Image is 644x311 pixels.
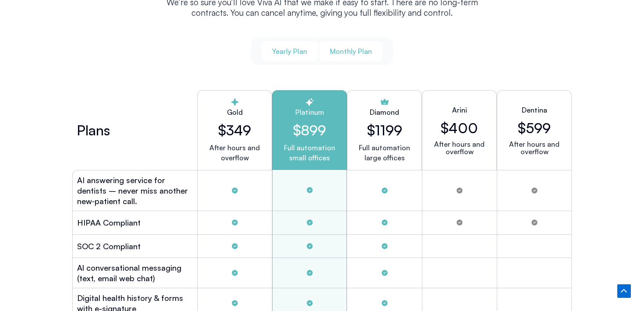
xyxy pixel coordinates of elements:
h2: $400 [441,120,478,136]
h2: Al conversational messaging (text, email web chat) [77,262,193,283]
p: After hours and overflow [205,143,265,163]
h2: $1199 [367,122,402,138]
h2: Arini [452,105,467,115]
h2: Plans [77,125,110,135]
h2: Diamond [370,107,399,117]
span: Monthly Plan [330,46,372,56]
h2: Dentina [522,105,547,115]
h2: $899 [280,122,340,138]
p: Full automation large offices [359,143,410,163]
span: Yearly Plan [272,46,307,56]
h2: $349 [205,122,265,138]
p: After hours and overflow [504,141,564,155]
h2: $599 [518,120,551,136]
p: Full automation small offices [280,143,340,163]
h2: SOC 2 Compliant [77,241,141,251]
h2: Gold [205,107,265,117]
h2: HIPAA Compliant [77,217,141,228]
h2: Platinum [280,107,340,117]
h2: AI answering service for dentists – never miss another new‑patient call. [77,175,193,206]
p: After hours and overflow [429,141,489,155]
